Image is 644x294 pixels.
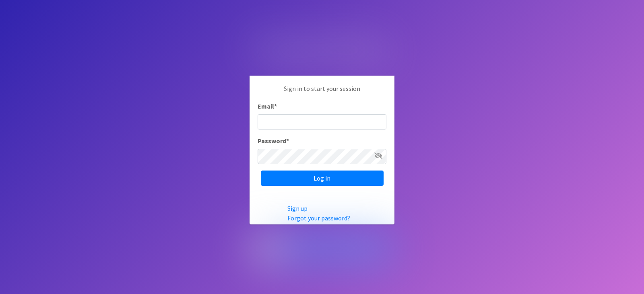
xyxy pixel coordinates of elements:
[258,136,289,146] label: Password
[274,102,277,110] abbr: required
[250,231,394,266] img: Sign in with Google
[258,101,277,111] label: Email
[261,171,384,186] input: Log in
[250,28,394,70] img: Human Essentials
[286,137,289,145] abbr: required
[258,84,386,101] p: Sign in to start your session
[287,204,308,212] a: Sign up
[287,214,350,222] a: Forgot your password?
